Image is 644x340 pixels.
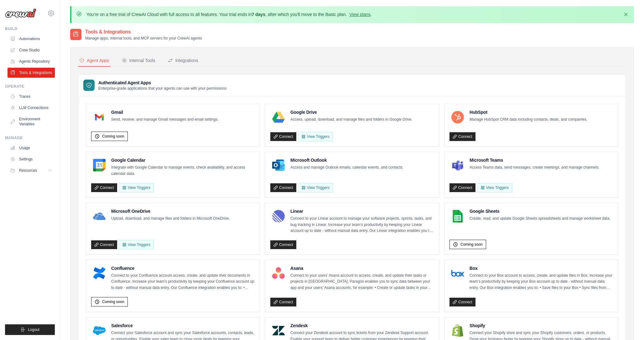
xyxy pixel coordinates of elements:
: View Triggers [298,132,333,141]
img: Gmail Logo [93,111,106,123]
h4: Confluence [111,265,255,271]
: View Triggers [298,183,333,192]
a: Connect [270,132,296,141]
a: Connect [449,183,475,192]
span: Coming soon [102,299,124,304]
div: Operate [5,84,55,89]
h4: Microsoft Outlook [290,157,403,163]
h4: Salesforce [111,322,255,329]
div: Build [5,26,55,31]
p: Connect to your Confluence account access, create, and update their documents in Confluence. Incr... [111,273,255,291]
h4: Box [470,265,613,271]
img: Linear Logo [272,210,285,222]
img: Asana Logo [272,267,285,280]
: View Triggers [119,240,154,249]
h4: Gmail [111,109,219,115]
a: Connect [91,240,117,249]
a: Settings [8,154,55,164]
img: Google Sheets Logo [451,210,464,222]
h4: HubSpot [470,109,587,115]
img: Confluence Logo [93,267,106,280]
p: Enterprise-grade applications that your agents can use with your permissions [98,86,227,91]
h4: Zendesk [290,322,434,329]
p: You're on a free trial of CrewAI Cloud with full access to all features. Your trial ends in , aft... [86,11,372,18]
img: Box Logo [451,267,464,280]
p: Access, upload, download, and manage files and folders in Google Drive. [290,117,413,123]
p: Manage apps, internal tools, and MCP servers for your CrewAI agents [85,36,202,41]
span: Coming soon [460,242,483,247]
button: View Triggers [119,183,154,192]
p: Send, receive, and manage Gmail messages and email settings. [111,117,219,123]
p: Integrate with Google Calendar to manage events, check availability, and access calendar data. [111,165,255,177]
button: Integrations [167,55,200,67]
img: Shopify Logo [451,324,464,337]
h4: Google Sheets [470,208,610,214]
h2: Tools & Integrations [85,28,202,36]
p: Manage HubSpot CRM data including contacts, deals, and companies. [470,117,587,123]
a: LLM Connections [8,103,55,113]
img: Microsoft Teams Logo [451,159,464,171]
h4: Asana [290,265,434,271]
h4: Microsoft Teams [470,157,600,163]
a: Connect [449,298,475,306]
img: Logo [5,8,36,18]
a: Connect [91,183,117,192]
a: Automations [8,34,55,44]
a: Environment Variables [8,114,55,129]
img: Microsoft OneDrive Logo [93,210,106,222]
a: Connect [270,240,296,249]
div: Internal Tools [122,57,155,64]
div: Integrations [168,57,198,64]
h4: Google Calendar [111,157,255,163]
p: Connect to your Box account to access, create, and update files in Box. Increase your team’s prod... [470,273,613,291]
p: Access and manage Outlook emails, calendar events, and contacts. [290,165,403,171]
h3: Authenticated Agent Apps [98,80,227,86]
h4: Linear [290,208,434,214]
a: Connect [449,132,475,141]
strong: 7 days [252,12,265,17]
a: Connect [270,298,296,306]
h4: Google Drive [290,109,413,115]
a: Agents Repository [8,56,55,66]
a: Traces [8,92,55,102]
p: Upload, download, and manage files and folders in Microsoft OneDrive. [111,216,230,222]
a: Usage [8,143,55,153]
h4: Microsoft OneDrive [111,208,230,214]
img: Google Drive Logo [272,111,285,123]
button: Logout [5,324,55,335]
p: Connect to your Linear account to manage your software projects, sprints, tasks, and bug tracking... [290,216,434,234]
a: View plans [349,12,370,17]
a: Tools & Integrations [8,68,55,78]
button: Resources [8,165,55,175]
span: Coming soon [102,134,124,139]
p: Access Teams data, send messages, create meetings, and manage channels. [470,165,600,171]
p: Create, read, and update Google Sheets spreadsheets and manage worksheet data. [470,216,610,222]
img: Salesforce Logo [93,324,106,337]
div: Manage [5,135,55,140]
img: Zendesk Logo [272,324,285,337]
button: Agent Apps [78,55,111,67]
span: Logout [28,327,39,332]
h4: Shopify [470,322,613,329]
div: Agent Apps [79,57,109,64]
button: Internal Tools [121,55,157,67]
a: Connect [270,183,296,192]
img: Google Calendar Logo [93,159,106,171]
a: Crew Studio [8,45,55,55]
span: Resources [19,168,37,173]
img: HubSpot Logo [451,111,464,123]
p: Connect to your users’ Asana account to access, create, and update their tasks or projects in [GE... [290,273,434,291]
img: Microsoft Outlook Logo [272,159,285,171]
: View Triggers [477,183,512,192]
